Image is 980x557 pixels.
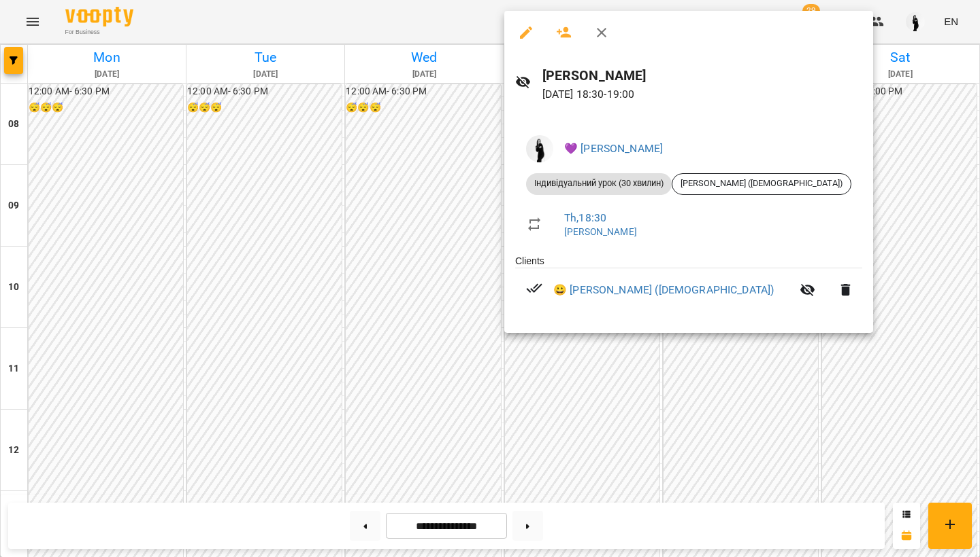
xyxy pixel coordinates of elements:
svg: Paid [526,280,542,296]
a: 😀 [PERSON_NAME] ([DEMOGRAPHIC_DATA]) [553,282,774,298]
img: 041a4b37e20a8ced1a9815ab83a76d22.jpeg [526,135,553,162]
span: Індивідуальний урок (30 хвилин) [526,177,672,190]
span: [PERSON_NAME] ([DEMOGRAPHIC_DATA]) [672,177,851,190]
a: 💜 [PERSON_NAME] [564,142,663,155]
p: [DATE] 18:30 - 19:00 [542,86,862,103]
a: [PERSON_NAME] [564,226,637,237]
h6: [PERSON_NAME] [542,65,862,86]
ul: Clients [515,254,862,317]
a: Th , 18:30 [564,211,606,224]
div: [PERSON_NAME] ([DEMOGRAPHIC_DATA]) [672,173,851,195]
